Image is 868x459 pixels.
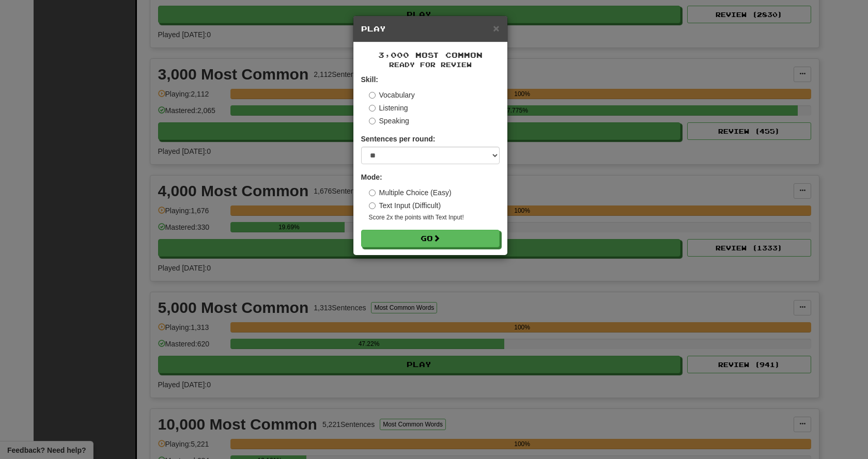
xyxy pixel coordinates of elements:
[361,230,500,247] button: Go
[378,51,483,59] span: 3,000 Most Common
[369,118,376,124] input: Speaking
[369,213,500,222] small: Score 2x the points with Text Input !
[369,200,441,211] label: Text Input (Difficult)
[493,22,499,34] span: ×
[361,173,382,181] strong: Mode:
[369,116,409,126] label: Speaking
[369,189,376,196] input: Multiple Choice (Easy)
[369,90,415,100] label: Vocabulary
[361,75,378,84] strong: Skill:
[369,202,376,209] input: Text Input (Difficult)
[361,24,500,34] h5: Play
[369,92,376,99] input: Vocabulary
[369,105,376,112] input: Listening
[361,134,436,144] label: Sentences per round:
[369,187,452,198] label: Multiple Choice (Easy)
[493,23,499,34] button: Close
[369,103,408,113] label: Listening
[361,60,500,69] small: Ready for Review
